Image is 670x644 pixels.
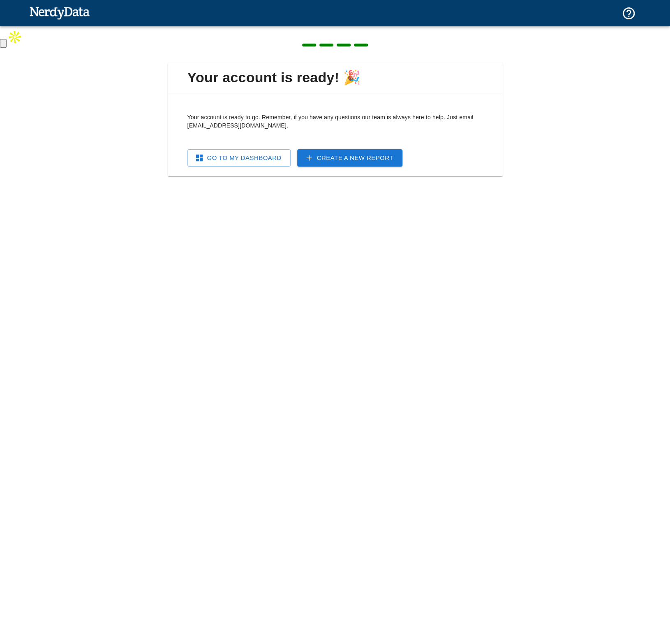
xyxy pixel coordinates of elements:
[187,149,291,167] a: Go To My Dashboard
[174,69,496,86] span: Your account is ready! 🎉
[29,5,90,21] img: NerdyData.com
[617,1,641,25] button: Support and Documentation
[297,149,402,167] a: Create a New Report
[7,29,23,45] img: Apollo
[187,113,483,130] p: Your account is ready to go. Remember, if you have any questions our team is always here to help....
